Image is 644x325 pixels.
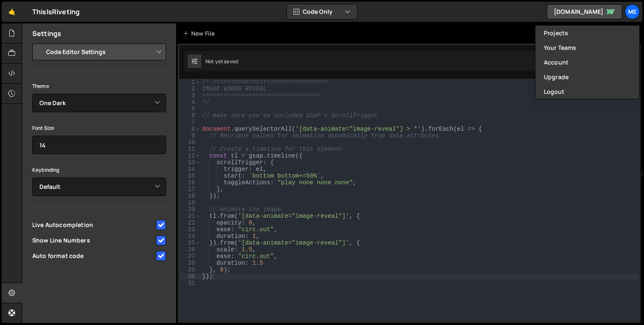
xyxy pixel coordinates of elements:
[32,29,61,38] h2: Settings
[179,99,200,106] div: 4
[179,132,200,139] div: 9
[179,152,200,159] div: 12
[547,4,622,19] a: [DOMAIN_NAME]
[32,236,155,245] span: Show Line Numbers
[179,92,200,99] div: 3
[535,84,639,99] button: Logout
[179,119,200,126] div: 7
[32,221,155,229] span: Live Autocompletion
[179,112,200,119] div: 6
[179,126,200,132] div: 8
[535,55,639,70] a: Account
[32,7,80,17] div: ThisIsRiveting
[179,213,200,219] div: 21
[179,139,200,146] div: 10
[535,26,639,40] a: Projects
[179,186,200,193] div: 17
[179,226,200,233] div: 23
[179,79,200,85] div: 1
[205,58,238,65] div: Not yet saved
[179,206,200,213] div: 20
[535,40,639,55] a: Your Teams
[179,266,200,273] div: 29
[179,179,200,186] div: 16
[179,246,200,253] div: 26
[179,106,200,112] div: 5
[625,4,640,19] a: Me
[179,166,200,173] div: 14
[179,193,200,199] div: 18
[179,260,200,266] div: 28
[179,253,200,260] div: 27
[179,173,200,179] div: 15
[32,166,60,174] label: Keybinding
[179,233,200,240] div: 24
[32,252,155,260] span: Auto format code
[183,29,218,38] div: New File
[2,2,22,22] a: 🤙
[179,273,200,280] div: 30
[287,4,357,19] button: Code Only
[32,82,49,90] label: Theme
[32,124,54,132] label: Font Size
[179,85,200,92] div: 2
[179,240,200,246] div: 25
[535,70,639,84] a: Upgrade
[179,199,200,206] div: 19
[179,159,200,166] div: 13
[179,146,200,152] div: 11
[179,219,200,226] div: 22
[179,280,200,286] div: 31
